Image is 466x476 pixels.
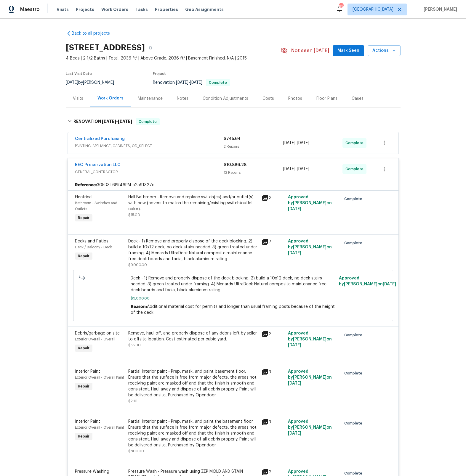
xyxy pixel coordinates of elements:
[66,81,78,85] span: [DATE]
[75,195,92,199] span: Electrical
[76,7,94,12] span: Projects
[75,376,124,379] span: Exterior Overall - Overall Paint
[136,119,159,125] span: Complete
[128,449,144,453] span: $800.00
[288,207,301,211] span: [DATE]
[353,7,393,12] span: [GEOGRAPHIC_DATA]
[337,47,359,54] span: Mark Seen
[75,182,97,188] b: Reference:
[97,95,124,101] div: Work Orders
[262,330,285,337] div: 2
[102,119,116,123] span: [DATE]
[283,166,309,172] span: -
[66,55,281,61] span: 4 Beds | 2 1/2 Baths | Total: 2036 ft² | Above Grade: 2036 ft² | Basement Finished: N/A | 2015
[128,369,258,398] div: Partial Interior paint - Prep, mask, and paint basement floor. Ensure that the surface is free fr...
[75,337,115,341] span: Exterior Overall - Overall
[283,141,295,145] span: [DATE]
[75,163,121,167] a: REO Preservation LLC
[262,194,285,201] div: 2
[75,369,100,374] span: Interior Paint
[297,167,309,171] span: [DATE]
[283,167,295,171] span: [DATE]
[333,45,364,56] button: Mark Seen
[176,81,202,85] span: -
[131,275,335,293] span: Deck - 1) Remove and properly dispose of the deck blocking. 2) build a 10x12 deck, no deck stairs...
[128,330,258,342] div: Remove, haul off, and properly dispose of any debris left by seller to offsite location. Cost est...
[297,141,309,145] span: [DATE]
[128,194,258,212] div: Hall Bathroom - Remove and replace switch(es) and/or outlet(s) with new (covers to match the rema...
[185,7,224,12] span: Geo Assignments
[73,96,83,102] div: Visits
[102,119,132,123] span: -
[66,45,145,51] h2: [STREET_ADDRESS]
[66,72,92,75] span: Last Visit Date
[75,143,224,149] span: PAINTING, APPLIANCE, CABINETS, OD_SELECT
[262,419,285,426] div: 3
[76,383,92,389] span: Repair
[118,119,132,123] span: [DATE]
[75,239,108,243] span: Decks and Patios
[155,7,178,12] span: Properties
[75,426,124,429] span: Exterior Overall - Overall Paint
[288,96,302,102] div: Photos
[368,45,401,56] button: Actions
[224,163,246,167] span: $10,886.28
[288,369,332,385] span: Approved by [PERSON_NAME] on
[75,469,109,474] span: Pressure Washing
[344,196,365,202] span: Complete
[224,137,241,141] span: $745.64
[128,419,258,448] div: Partial Interior paint - Prep, mask, and paint the basement floor. Ensure that the surface is fre...
[372,47,396,54] span: Actions
[352,96,363,102] div: Cases
[224,170,283,176] div: 12 Repairs
[75,201,117,211] span: Bathroom - Switches and Outlets
[288,331,332,347] span: Approved by [PERSON_NAME] on
[345,140,366,146] span: Complete
[75,137,125,141] a: Centralized Purchasing
[344,332,365,338] span: Complete
[339,4,343,9] div: 83
[128,213,140,217] span: $15.00
[66,30,123,36] a: Back to all projects
[66,112,401,131] div: RENOVATION [DATE]-[DATE]Complete
[262,369,285,376] div: 3
[176,81,188,85] span: [DATE]
[75,331,120,335] span: Debris/garbage on site
[344,240,365,246] span: Complete
[128,343,141,347] span: $55.00
[101,7,128,12] span: Work Orders
[383,282,396,286] span: [DATE]
[203,96,248,102] div: Condition Adjustments
[262,96,274,102] div: Costs
[75,245,112,249] span: Deck / Balcony - Deck
[288,239,332,255] span: Approved by [PERSON_NAME] on
[288,419,332,435] span: Approved by [PERSON_NAME] on
[73,118,132,125] h6: RENOVATION
[288,381,301,385] span: [DATE]
[316,96,337,102] div: Floor Plans
[206,81,229,84] span: Complete
[138,96,163,102] div: Maintenance
[128,263,147,267] span: $9,000.00
[288,195,332,211] span: Approved by [PERSON_NAME] on
[128,399,137,403] span: $2.10
[339,276,396,286] span: Approved by [PERSON_NAME] on
[153,81,230,85] span: Renovation
[128,238,258,262] div: Deck - 1) Remove and properly dispose of the deck blocking. 2) build a 10x12 deck, no deck stairs...
[291,48,329,54] span: Not seen [DATE]
[57,7,69,12] span: Visits
[262,469,285,476] div: 2
[76,433,92,439] span: Repair
[131,295,335,301] span: $9,000.00
[288,431,301,435] span: [DATE]
[131,305,335,315] span: Additional material cost for permits and longer than usual framing posts because of the height of...
[145,42,156,53] button: Copy Address
[66,79,121,86] div: by [PERSON_NAME]
[283,140,309,146] span: -
[76,345,92,351] span: Repair
[20,7,40,12] span: Maestro
[288,343,301,347] span: [DATE]
[190,81,202,85] span: [DATE]
[224,144,283,149] div: 2 Repairs
[131,305,147,309] span: Reason:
